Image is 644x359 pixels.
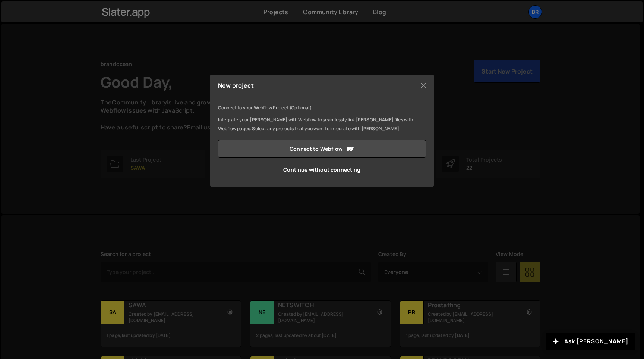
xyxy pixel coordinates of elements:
p: Connect to your Webflow Project (Optional) [218,103,426,112]
p: Integrate your [PERSON_NAME] with Webflow to seamlessly link [PERSON_NAME] files with Webflow pag... [218,115,426,133]
button: Close [418,80,429,91]
a: Continue without connecting [218,161,426,179]
button: Ask [PERSON_NAME] [546,333,635,350]
a: Connect to Webflow [218,140,426,158]
h5: New project [218,82,254,88]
